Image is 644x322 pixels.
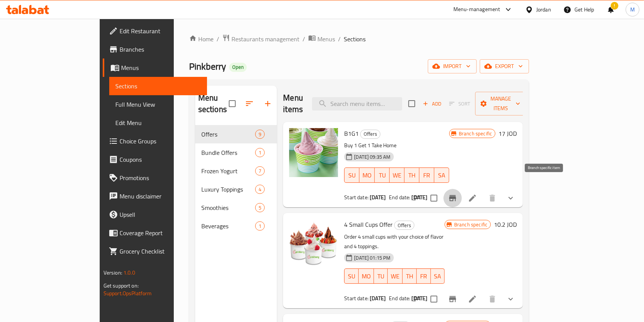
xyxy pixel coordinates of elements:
button: SA [431,268,445,284]
span: Sections [115,81,201,91]
div: Smoothies5 [195,198,277,217]
span: Choice Groups [120,137,201,146]
span: FR [420,271,428,282]
button: delete [483,189,502,207]
span: Select to update [426,291,442,307]
h6: 17 JOD [498,128,517,139]
span: import [434,62,471,71]
button: WE [388,268,403,284]
span: M [630,5,635,14]
svg: Show Choices [506,294,515,304]
span: Select section first [444,98,475,110]
div: Offers [201,130,255,139]
div: Frozen Yogurt7 [195,162,277,180]
span: Add [422,99,442,108]
button: TH [403,268,417,284]
span: SU [348,170,356,181]
span: Luxury Toppings [201,185,255,194]
span: End date: [389,293,410,303]
button: FR [417,268,431,284]
img: B1G1 [289,128,338,177]
button: sort-choices [408,290,426,308]
span: Menus [121,63,201,72]
a: Restaurants management [222,34,299,44]
a: Branches [103,40,207,59]
a: Support.OpsPlatform [104,288,152,298]
span: Menus [317,34,335,44]
h6: 10.2 JOD [494,219,517,230]
span: Start date: [344,192,369,202]
a: Menus [308,34,335,44]
span: Add item [420,98,444,110]
button: export [480,59,529,73]
span: TU [378,170,387,181]
span: Branch specific [456,130,495,137]
span: Promotions [120,173,201,182]
a: Coverage Report [103,224,207,242]
span: FR [422,170,431,181]
a: Menu disclaimer [103,187,207,205]
span: TH [408,170,416,181]
span: 1 [256,223,264,230]
div: Offers9 [195,125,277,143]
span: Select all sections [224,96,240,112]
span: Version: [104,268,122,278]
button: Add section [259,94,277,113]
li: / [303,34,305,44]
span: TU [377,271,385,282]
a: Edit menu item [468,294,477,304]
button: FR [419,168,434,183]
h2: Menu sections [198,92,229,115]
span: TH [406,271,414,282]
a: Coupons [103,150,207,169]
div: Offers [360,130,380,139]
div: items [255,185,265,194]
div: Frozen Yogurt [201,166,255,176]
button: TU [375,168,390,183]
li: / [217,34,219,44]
span: 1 [256,149,264,156]
h2: Menu items [283,92,303,115]
span: Coverage Report [120,228,201,237]
span: Upsell [120,210,201,219]
span: Grocery Checklist [120,247,201,256]
button: show more [502,290,520,308]
svg: Show Choices [506,194,515,203]
div: items [255,148,265,157]
span: Branches [120,45,201,54]
button: SA [434,168,449,183]
img: 4 Small Cups Offer [289,219,338,268]
span: Restaurants management [231,34,299,44]
div: Jordan [536,5,551,14]
button: Branch-specific-item [443,290,462,308]
div: items [255,221,265,231]
li: / [338,34,341,44]
span: MO [362,170,372,181]
span: SU [348,271,355,282]
div: items [255,130,265,139]
span: Pinkberry [189,58,226,75]
span: Offers [395,221,414,230]
span: 1.0.0 [123,268,135,278]
span: SA [437,170,446,181]
a: Choice Groups [103,132,207,150]
a: Edit Restaurant [103,22,207,40]
span: Smoothies [201,203,255,212]
a: Grocery Checklist [103,242,207,260]
p: Buy 1 Get 1 Take Home [344,141,449,150]
nav: breadcrumb [189,34,529,44]
span: Branch specific [451,221,490,228]
span: Select section [404,96,420,112]
span: Edit Restaurant [120,26,201,36]
a: Promotions [103,169,207,187]
a: Menus [103,59,207,77]
button: MO [359,268,374,284]
span: Get support on: [104,281,139,291]
span: Bundle Offers [201,148,255,157]
div: Menu-management [453,5,500,14]
button: TU [374,268,388,284]
span: Full Menu View [115,100,201,109]
button: Manage items [475,92,526,115]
